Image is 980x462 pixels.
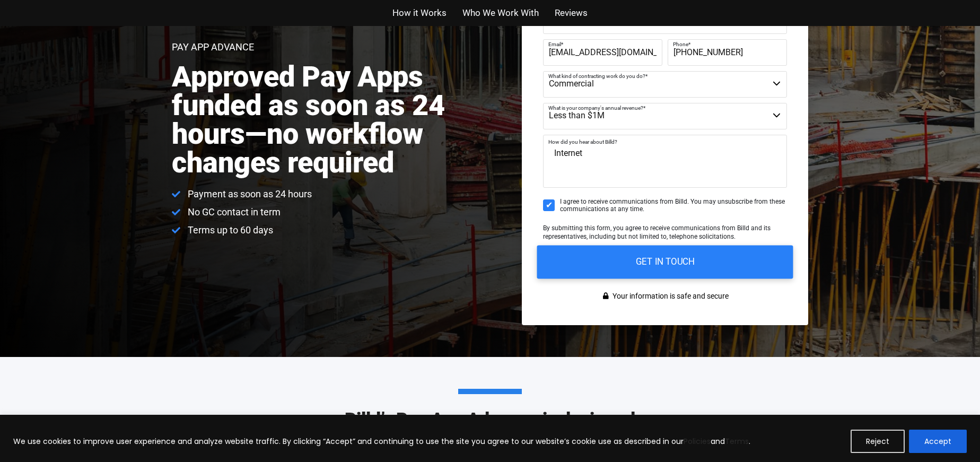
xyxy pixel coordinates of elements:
[548,139,617,145] span: How did you hear about Billd?
[610,289,729,304] span: Your information is safe and secure
[462,5,539,21] a: Who We Work With
[543,199,555,211] input: I agree to receive communications from Billd. You may unsubscribe from these communications at an...
[555,5,588,21] a: Reviews
[560,198,787,213] span: I agree to receive communications from Billd. You may unsubscribe from these communications at an...
[172,63,502,177] h2: Approved Pay Apps funded as soon as 24 hours—no workflow changes required
[185,188,312,201] span: Payment as soon as 24 hours
[537,245,793,278] input: GET IN TOUCH
[304,389,676,446] h2: Billd’s Pay App Advance is designed specifically for businesses like
[909,430,967,453] button: Accept
[851,430,905,453] button: Reject
[673,41,688,47] span: Phone
[543,224,771,240] span: By submitting this form, you agree to receive communications from Billd and its representatives, ...
[392,5,447,21] a: How it Works
[548,41,561,47] span: Email
[543,135,787,188] textarea: Internet
[185,224,273,237] span: Terms up to 60 days
[172,42,254,52] h1: Pay App Advance
[725,436,749,447] a: Terms
[13,435,750,448] p: We use cookies to improve user experience and analyze website traffic. By clicking “Accept” and c...
[185,206,281,219] span: No GC contact in term
[684,436,711,447] a: Policies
